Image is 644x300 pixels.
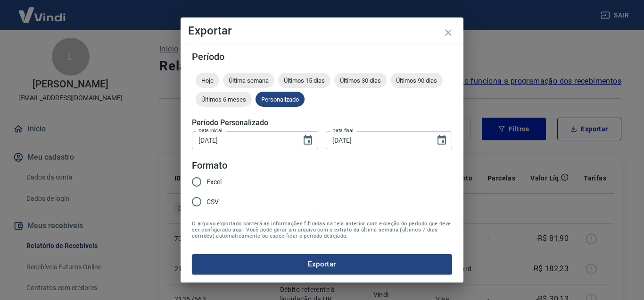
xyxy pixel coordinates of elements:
[188,25,456,36] h4: Exportar
[196,92,252,107] div: Últimos 6 meses
[192,254,452,274] button: Exportar
[278,77,330,84] span: Últimos 15 dias
[390,73,443,88] div: Últimos 90 dias
[196,77,219,84] span: Hoje
[256,96,305,103] span: Personalizado
[332,127,354,134] label: Data final
[196,73,219,88] div: Hoje
[223,77,274,84] span: Última semana
[223,73,274,88] div: Última semana
[192,221,452,239] span: O arquivo exportado conterá as informações filtradas na tela anterior com exceção do período que ...
[196,96,252,103] span: Últimos 6 meses
[206,177,222,187] span: Excel
[256,92,305,107] div: Personalizado
[390,77,443,84] span: Últimos 90 dias
[298,131,317,150] button: Choose date, selected date is 9 de out de 2025
[192,159,227,172] legend: Formato
[206,197,219,207] span: CSV
[192,118,452,128] h5: Período Personalizado
[192,52,452,61] h5: Período
[192,131,295,149] input: DD/MM/YYYY
[437,21,460,44] button: close
[432,131,451,150] button: Choose date, selected date is 15 de out de 2025
[198,127,223,134] label: Data inicial
[278,73,330,88] div: Últimos 15 dias
[326,131,429,149] input: DD/MM/YYYY
[334,77,387,84] span: Últimos 30 dias
[334,73,387,88] div: Últimos 30 dias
